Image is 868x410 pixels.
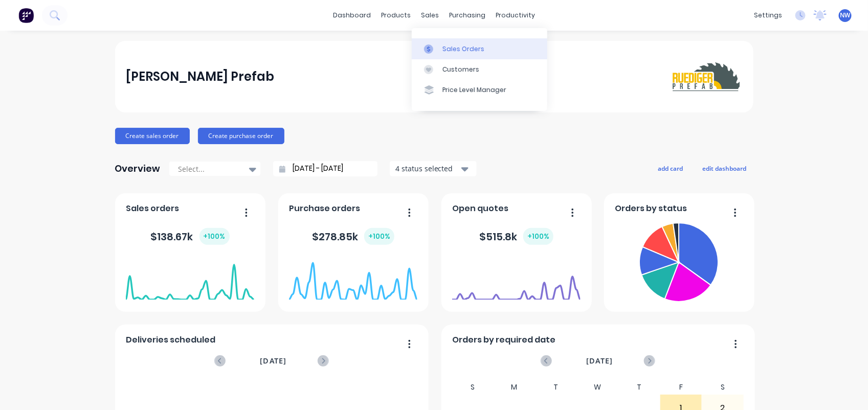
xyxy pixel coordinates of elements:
div: + 100 % [364,228,394,245]
img: Factory [18,8,34,23]
a: dashboard [328,8,376,23]
div: Price Level Manager [442,85,506,95]
div: Overview [115,158,161,179]
span: [DATE] [586,355,613,367]
span: NW [840,11,851,20]
div: W [577,380,619,395]
button: add card [652,162,690,175]
img: Ruediger Prefab [671,59,742,95]
div: $ 515.8k [479,228,553,245]
div: productivity [491,8,540,23]
span: [DATE] [260,355,286,367]
button: Create sales order [115,128,190,144]
div: + 100 % [199,228,230,245]
div: Customers [442,65,479,74]
div: purchasing [444,8,491,23]
span: Open quotes [452,202,508,215]
div: products [376,8,416,23]
div: S [452,380,494,395]
a: Customers [412,59,547,80]
span: Purchase orders [289,202,360,215]
div: $ 278.85k [312,228,394,245]
div: [PERSON_NAME] Prefab [126,66,274,87]
div: sales [416,8,444,23]
a: Price Level Manager [412,80,547,100]
div: S [702,380,744,395]
div: M [494,380,536,395]
div: T [618,380,660,395]
div: settings [749,8,787,23]
span: Sales orders [126,202,179,215]
div: $ 138.67k [151,228,230,245]
span: Orders by required date [452,334,555,346]
div: Sales Orders [442,44,484,54]
button: 4 status selected [390,161,477,176]
button: edit dashboard [696,162,753,175]
a: Sales Orders [412,38,547,59]
div: + 100 % [523,228,553,245]
div: 4 status selected [395,163,460,174]
div: F [660,380,702,395]
div: T [535,380,577,395]
button: Create purchase order [198,128,284,144]
span: Orders by status [615,202,687,215]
